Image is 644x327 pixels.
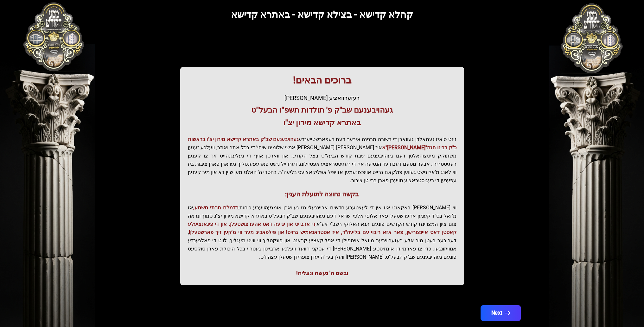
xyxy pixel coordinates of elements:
span: געהויבענעם שב"ק באתרא קדישא מירון יצ"ו בראשות כ"ק רבינו הגה"[PERSON_NAME]"א [188,136,456,151]
h3: געהויבענעם שב"ק פ' תולדות תשפ"ו הבעל"ט [188,105,456,115]
h3: בקשה נחוצה לתועלת הענין: [188,190,456,199]
div: רעזערוואציע [PERSON_NAME] [188,94,456,102]
span: קהלא קדישא - בצילא קדישא - באתרא קדישא [231,9,413,20]
p: ווי [PERSON_NAME] באקאנט איז אין די לעצטערע חדשים אריינגעלייגט געווארן אומגעהויערע כוחות, אז מ'זא... [188,204,456,261]
span: בדמי"ם תרתי משמע, [193,205,239,211]
p: זינט ס'איז געמאלדן געווארן די בשורה מרנינה איבער דעם בעפארשטייענדע איז [PERSON_NAME] [PERSON_NAME... [188,135,456,185]
h3: באתרא קדישא מירון יצ"ו [188,118,456,128]
button: Next [480,305,520,321]
span: די ארבייט און יגיעה דאס אהערצושטעלן, און די פינאנציעלע קאסטן דאס איינצורישן, פאר אזא ריבוי עם בלי... [188,221,456,235]
div: ובשם ה' נעשה ונצליח! [188,269,456,278]
h1: ברוכים הבאים! [188,75,456,86]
